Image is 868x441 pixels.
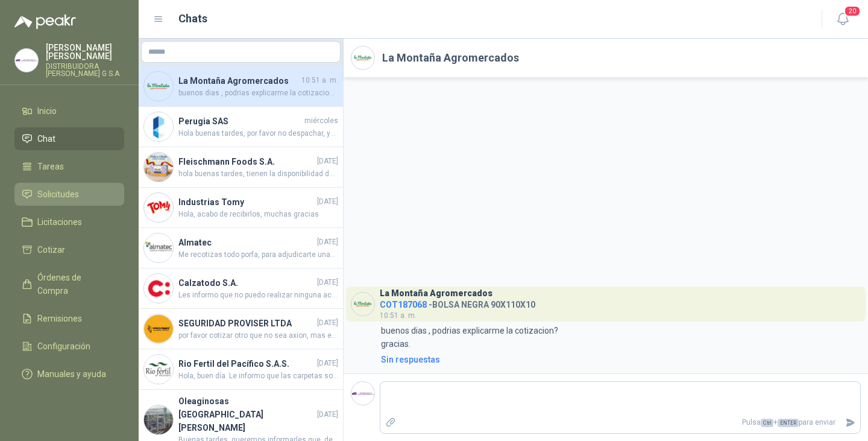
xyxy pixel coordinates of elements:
span: Solicitudes [37,188,79,201]
span: Me recotizas todo porfa, para adjudicarte unas cosas [178,249,338,261]
a: Company LogoIndustrias Tomy[DATE]Hola, acabo de recibirlos, muchas gracias [139,188,343,228]
img: Company Logo [144,193,173,222]
a: Inicio [14,100,124,122]
img: Company Logo [144,233,173,262]
a: Licitaciones [14,211,124,233]
h4: - BOLSA NEGRA 90X110X10 [380,297,535,308]
span: Remisiones [37,312,82,325]
h4: Industrias Tomy [178,195,315,209]
span: [DATE] [317,409,338,420]
img: Company Logo [15,49,38,72]
h1: Chats [178,10,207,27]
a: Company LogoFleischmann Foods S.A.[DATE]hola buenas tardes, tienen la disponibilidad del botellón... [139,147,343,188]
a: Company LogoAlmatec[DATE]Me recotizas todo porfa, para adjudicarte unas cosas [139,228,343,268]
span: [DATE] [317,358,338,369]
span: Inicio [37,104,57,118]
span: Chat [37,132,55,145]
span: buenos dias , podrias explicarme la cotizacion? gracias. [178,87,338,99]
span: hola buenas tardes, tienen la disponibilidad del botellón vacío para esta compra? y que marca de ... [178,168,338,180]
span: [DATE] [317,277,338,288]
p: Pulsa + para enviar [401,412,841,433]
h4: La Montaña Agromercados [178,74,299,87]
span: Tareas [37,160,64,173]
h4: Fleischmann Foods S.A. [178,155,315,168]
h4: Calzatodo S.A. [178,276,315,290]
span: miércoles [304,115,338,127]
h3: La Montaña Agromercados [380,290,492,297]
h4: Rio Fertil del Pacífico S.A.S. [178,357,315,370]
span: 10:51 a. m. [380,311,417,320]
a: Company LogoRio Fertil del Pacífico S.A.S.[DATE]Hola, buen día. Le informo que las carpetas son p... [139,349,343,390]
label: Adjuntar archivos [380,412,401,433]
h4: Perugia SAS [178,115,302,128]
img: Company Logo [144,72,173,101]
p: DISTRIBUIDORA [PERSON_NAME] G S.A [46,63,124,77]
span: Manuales y ayuda [37,367,106,381]
a: Órdenes de Compra [14,266,124,302]
a: Configuración [14,335,124,358]
h4: Oleaginosas [GEOGRAPHIC_DATA][PERSON_NAME] [178,395,315,434]
span: [DATE] [317,317,338,329]
span: 10:51 a. m. [301,75,338,86]
img: Company Logo [144,274,173,303]
p: [PERSON_NAME] [PERSON_NAME] [46,43,124,60]
a: Company LogoLa Montaña Agromercados10:51 a. m.buenos dias , podrias explicarme la cotizacion? gra... [139,66,343,107]
h4: Almatec [178,236,315,249]
a: Chat [14,127,124,150]
span: 20 [844,5,861,17]
a: Sin respuestas [379,353,861,366]
img: Company Logo [144,314,173,343]
img: Company Logo [351,46,374,69]
img: Company Logo [351,293,374,316]
img: Company Logo [144,405,173,434]
span: Ctrl [761,419,773,427]
span: Hola buenas tardes, por favor no despachar, ya que se adjudico por error [178,128,338,139]
span: Licitaciones [37,215,82,229]
span: [DATE] [317,236,338,248]
span: Les informo que no puedo realizar ninguna accion puesto que ambas solicitudes aparecen como "Desc... [178,290,338,301]
span: [DATE] [317,196,338,208]
img: Company Logo [144,355,173,384]
button: Enviar [840,412,860,433]
a: Manuales y ayuda [14,363,124,385]
span: [DATE] [317,156,338,167]
a: Company LogoPerugia SASmiércolesHola buenas tardes, por favor no despachar, ya que se adjudico po... [139,107,343,147]
h2: La Montaña Agromercados [382,49,519,66]
a: Company LogoSEGURIDAD PROVISER LTDA[DATE]por favor cotizar otro que no sea axion, mas economico [139,309,343,349]
a: Company LogoCalzatodo S.A.[DATE]Les informo que no puedo realizar ninguna accion puesto que ambas... [139,268,343,309]
img: Company Logo [144,153,173,182]
a: Cotizar [14,238,124,261]
span: Órdenes de Compra [37,271,113,297]
span: Cotizar [37,243,65,256]
img: Company Logo [351,382,374,405]
h4: SEGURIDAD PROVISER LTDA [178,317,315,330]
span: Hola, buen día. Le informo que las carpetas son plásticas, tanto las de tamaño oficio como las ta... [178,370,338,382]
img: Logo peakr [14,14,76,29]
div: Sin respuestas [381,353,440,366]
span: Hola, acabo de recibirlos, muchas gracias [178,209,338,220]
p: buenos dias , podrias explicarme la cotizacion? gracias. [381,324,558,351]
span: ENTER [778,419,799,427]
span: COT187068 [380,300,427,309]
a: Tareas [14,155,124,178]
button: 20 [832,8,854,30]
img: Company Logo [144,112,173,141]
a: Solicitudes [14,183,124,206]
span: Configuración [37,340,90,353]
a: Remisiones [14,307,124,330]
span: por favor cotizar otro que no sea axion, mas economico [178,330,338,341]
